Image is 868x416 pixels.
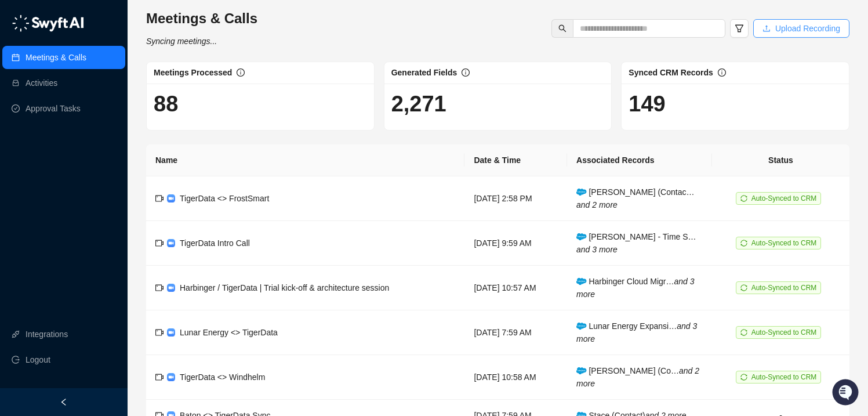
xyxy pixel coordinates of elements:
span: [PERSON_NAME] (Co… [576,366,699,388]
a: Approval Tasks [26,97,81,120]
div: 📚 [12,164,21,173]
span: filter [735,24,744,33]
span: video-camera [155,328,164,337]
td: [DATE] 9:59 AM [464,221,567,266]
span: Harbinger / TigerData | Trial kick-off & architecture session [180,283,389,292]
span: video-camera [155,239,164,247]
i: and 2 more [576,366,699,388]
span: [PERSON_NAME] (Contac… [576,187,694,209]
span: logout [12,356,20,364]
i: Syncing meetings... [146,37,217,46]
img: zoom-DkfWWZB2.png [167,284,175,292]
td: [DATE] 10:57 AM [464,266,567,310]
span: [PERSON_NAME] - Time S… [576,232,696,254]
span: Logout [26,348,50,371]
span: Harbinger Cloud Migr… [576,277,695,299]
span: Auto-Synced to CRM [751,239,817,247]
span: Pylon [115,191,140,200]
div: 📶 [52,164,61,173]
td: [DATE] 2:58 PM [464,176,567,221]
span: info-circle [718,68,726,77]
span: Meetings Processed [154,68,232,77]
img: zoom-DkfWWZB2.png [167,328,175,337]
span: sync [740,329,747,336]
span: sync [740,374,747,381]
iframe: Open customer support [831,378,862,409]
th: Name [146,144,464,176]
span: Auto-Synced to CRM [751,284,817,292]
td: [DATE] 10:58 AM [464,355,567,400]
i: and 3 more [576,321,697,343]
img: 5124521997842_fc6d7dfcefe973c2e489_88.png [12,105,32,126]
a: Activities [26,71,57,95]
a: Powered byPylon [82,190,140,200]
span: Lunar Energy Expansi… [576,321,697,343]
span: Lunar Energy <> TigerData [180,328,278,337]
span: Auto-Synced to CRM [751,328,817,337]
i: and 2 more [576,200,618,209]
th: Associated Records [567,144,712,176]
span: info-circle [237,68,245,77]
span: Status [64,162,89,174]
i: and 3 more [576,277,695,299]
h1: 2,271 [391,91,605,117]
a: Meetings & Calls [26,46,86,69]
span: video-camera [155,194,164,202]
h1: 88 [154,91,367,117]
th: Status [712,144,849,176]
span: sync [740,284,747,291]
h2: How can we help? [12,65,211,84]
p: Welcome 👋 [12,46,211,65]
h1: 149 [629,91,842,117]
span: search [558,24,566,32]
span: Docs [23,162,43,174]
span: sync [740,240,747,247]
img: zoom-DkfWWZB2.png [167,373,175,381]
a: 📶Status [48,158,94,179]
span: Auto-Synced to CRM [751,194,817,202]
span: video-camera [155,284,164,292]
img: zoom-DkfWWZB2.png [167,239,175,247]
span: Upload Recording [775,22,840,35]
a: 📚Docs [7,158,48,179]
span: TigerData <> FrostSmart [180,194,269,203]
h3: Meetings & Calls [146,9,257,28]
button: Start new chat [197,108,211,122]
div: Start new chat [39,105,190,117]
span: Synced CRM Records [629,68,713,77]
td: [DATE] 7:59 AM [464,310,567,355]
img: zoom-DkfWWZB2.png [167,194,175,202]
button: Upload Recording [753,19,849,38]
span: TigerData Intro Call [180,238,250,248]
span: Auto-Synced to CRM [751,373,817,381]
img: logo-05li4sbe.png [12,15,84,32]
th: Date & Time [464,144,567,176]
div: We're offline, we'll be back soon [39,117,151,126]
span: video-camera [155,373,164,381]
span: Generated Fields [391,68,457,77]
a: Integrations [26,323,68,346]
span: info-circle [462,68,470,77]
i: and 3 more [576,245,618,254]
span: TigerData <> Windhelm [180,372,265,382]
span: left [60,398,68,406]
span: upload [762,24,771,32]
span: sync [740,195,747,202]
img: Swyft AI [12,12,35,35]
